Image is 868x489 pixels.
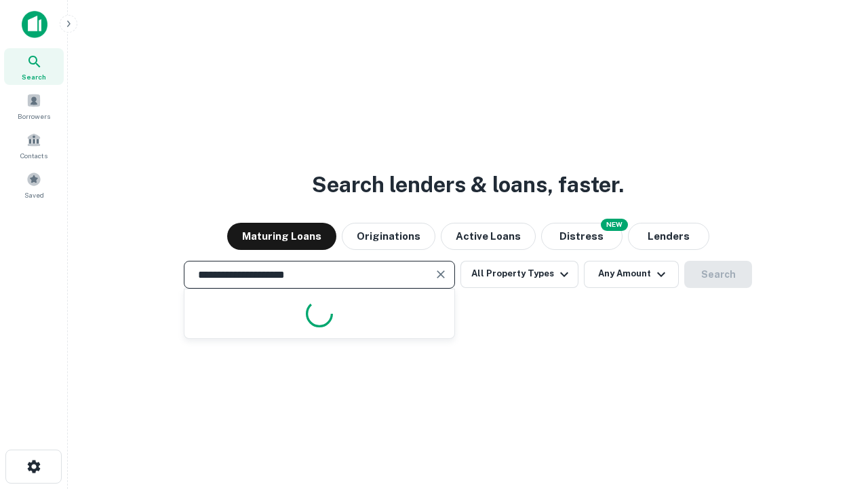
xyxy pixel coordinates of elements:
button: Search distressed loans with lien and other non-mortgage details. [541,223,623,250]
a: Borrowers [4,88,64,124]
button: Active Loans [441,223,536,250]
span: Search [22,71,46,82]
button: Maturing Loans [227,223,336,250]
span: Saved [24,189,44,200]
a: Contacts [4,127,64,164]
a: Saved [4,166,64,203]
button: Lenders [628,223,709,250]
button: All Property Types [460,261,578,288]
button: Any Amount [584,261,679,288]
h3: Search lenders & loans, faster. [312,168,624,201]
img: capitalize-icon.png [22,11,47,38]
span: Contacts [20,150,47,161]
iframe: Chat Widget [800,380,868,446]
span: Borrowers [18,111,50,122]
a: Search [4,48,64,85]
button: Originations [342,223,435,250]
button: Clear [431,265,450,284]
div: NEW [601,219,628,231]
